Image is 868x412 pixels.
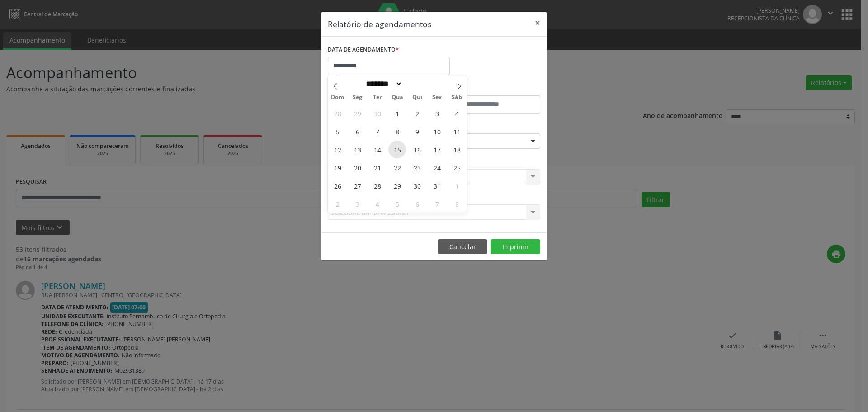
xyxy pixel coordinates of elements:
[428,177,446,194] span: Outubro 31, 2025
[428,195,446,213] span: Novembro 7, 2025
[448,123,466,140] span: Outubro 11, 2025
[448,177,466,194] span: Novembro 1, 2025
[328,18,431,30] h5: Relatório de agendamentos
[328,95,348,100] span: Dom
[448,159,466,176] span: Outubro 25, 2025
[368,95,387,100] span: Ter
[408,159,426,176] span: Outubro 23, 2025
[428,123,446,140] span: Outubro 10, 2025
[408,123,426,140] span: Outubro 9, 2025
[328,43,399,57] label: DATA DE AGENDAMENTO
[387,95,407,100] span: Qua
[448,104,466,122] span: Outubro 4, 2025
[528,12,547,34] button: Close
[408,141,426,158] span: Outubro 16, 2025
[428,104,446,122] span: Outubro 3, 2025
[363,79,402,89] select: Month
[348,95,368,100] span: Seg
[368,177,386,194] span: Outubro 28, 2025
[329,177,346,194] span: Outubro 26, 2025
[349,159,366,176] span: Outubro 20, 2025
[408,177,426,194] span: Outubro 30, 2025
[448,141,466,158] span: Outubro 18, 2025
[368,123,386,140] span: Outubro 7, 2025
[447,95,467,100] span: Sáb
[428,159,446,176] span: Outubro 24, 2025
[329,123,346,140] span: Outubro 5, 2025
[402,79,432,89] input: Year
[368,141,386,158] span: Outubro 14, 2025
[368,104,386,122] span: Setembro 30, 2025
[438,239,487,255] button: Cancelar
[349,195,366,213] span: Novembro 3, 2025
[491,239,540,255] button: Imprimir
[349,177,366,194] span: Outubro 27, 2025
[368,195,386,213] span: Novembro 4, 2025
[436,81,540,95] label: ATÉ
[388,195,406,213] span: Novembro 5, 2025
[408,195,426,213] span: Novembro 6, 2025
[428,141,446,158] span: Outubro 17, 2025
[368,159,386,176] span: Outubro 21, 2025
[329,159,346,176] span: Outubro 19, 2025
[408,104,426,122] span: Outubro 2, 2025
[349,123,366,140] span: Outubro 6, 2025
[427,95,447,100] span: Sex
[407,95,427,100] span: Qui
[448,195,466,213] span: Novembro 8, 2025
[388,159,406,176] span: Outubro 22, 2025
[388,123,406,140] span: Outubro 8, 2025
[329,141,346,158] span: Outubro 12, 2025
[349,141,366,158] span: Outubro 13, 2025
[388,177,406,194] span: Outubro 29, 2025
[388,141,406,158] span: Outubro 15, 2025
[388,104,406,122] span: Outubro 1, 2025
[349,104,366,122] span: Setembro 29, 2025
[329,195,346,213] span: Novembro 2, 2025
[329,104,346,122] span: Setembro 28, 2025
